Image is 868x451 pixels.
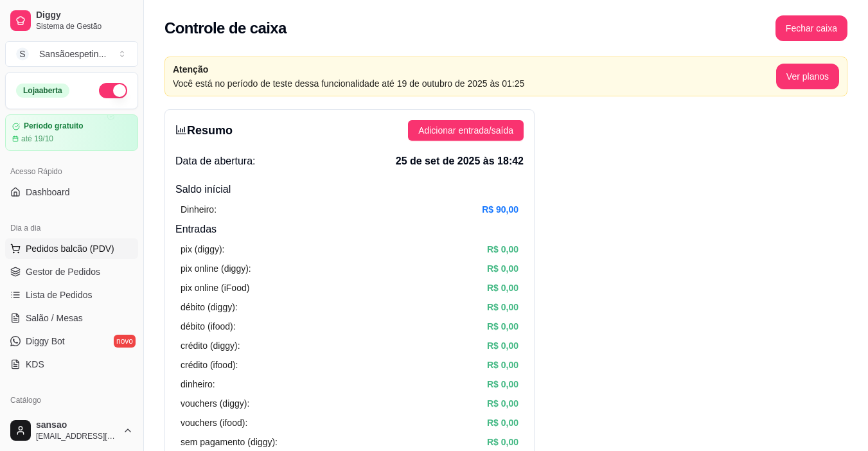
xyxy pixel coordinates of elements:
span: sansao [36,420,118,431]
article: crédito (ifood): [181,358,238,372]
a: KDS [5,354,138,375]
span: Pedidos balcão (PDV) [26,242,114,255]
span: Sistema de Gestão [36,21,133,31]
article: débito (ifood): [181,319,236,333]
h4: Saldo inícial [175,182,524,197]
span: Data de abertura: [175,154,256,169]
h2: Controle de caixa [164,18,287,39]
a: DiggySistema de Gestão [5,5,138,36]
article: dinheiro: [181,377,215,391]
span: Lista de Pedidos [26,288,93,301]
article: R$ 0,00 [487,261,518,276]
div: Dia a dia [5,218,138,238]
a: Diggy Botnovo [5,331,138,351]
button: Select a team [5,41,138,67]
div: Catálogo [5,390,138,411]
article: débito (diggy): [181,300,238,314]
article: R$ 0,00 [487,281,518,295]
article: crédito (diggy): [181,339,240,353]
button: sansao[EMAIL_ADDRESS][DOMAIN_NAME] [5,415,138,446]
article: R$ 0,00 [487,358,518,372]
span: bar-chart [175,124,187,136]
span: [EMAIL_ADDRESS][DOMAIN_NAME] [36,431,118,441]
span: Salão / Mesas [26,312,83,324]
span: Gestor de Pedidos [26,265,100,278]
button: Pedidos balcão (PDV) [5,238,138,259]
div: Sansãoespetin ... [39,48,106,60]
a: Gestor de Pedidos [5,261,138,282]
article: Você está no período de teste dessa funcionalidade até 19 de outubro de 2025 às 01:25 [173,76,776,91]
div: Loja aberta [16,84,69,98]
span: S [16,48,29,60]
article: R$ 0,00 [487,416,518,430]
article: R$ 0,00 [487,300,518,314]
article: vouchers (ifood): [181,416,247,430]
button: Fechar caixa [775,15,847,41]
span: Diggy Bot [26,335,65,348]
article: Dinheiro: [181,202,217,217]
article: R$ 0,00 [487,435,518,449]
span: Diggy [36,10,133,21]
article: R$ 0,00 [487,377,518,391]
span: Dashboard [26,186,70,199]
h4: Entradas [175,222,524,237]
a: Salão / Mesas [5,308,138,328]
article: sem pagamento (diggy): [181,435,278,449]
article: até 19/10 [21,134,53,144]
article: R$ 0,00 [487,319,518,333]
button: Adicionar entrada/saída [408,120,524,141]
article: R$ 0,00 [487,339,518,353]
a: Ver planos [776,71,839,82]
span: 25 de set de 2025 às 18:42 [396,154,524,169]
span: KDS [26,358,44,371]
a: Período gratuitoaté 19/10 [5,114,138,151]
a: Lista de Pedidos [5,285,138,305]
button: Ver planos [776,64,839,89]
article: pix (diggy): [181,242,224,256]
span: Adicionar entrada/saída [418,123,513,137]
article: Atenção [173,62,776,76]
h3: Resumo [175,121,233,139]
article: R$ 90,00 [482,202,518,217]
article: pix online (diggy): [181,261,251,276]
article: Período gratuito [24,121,84,131]
button: Alterar Status [99,83,127,98]
div: Acesso Rápido [5,161,138,182]
article: R$ 0,00 [487,396,518,411]
article: vouchers (diggy): [181,396,249,411]
article: pix online (iFood) [181,281,249,295]
article: R$ 0,00 [487,242,518,256]
a: Dashboard [5,182,138,202]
